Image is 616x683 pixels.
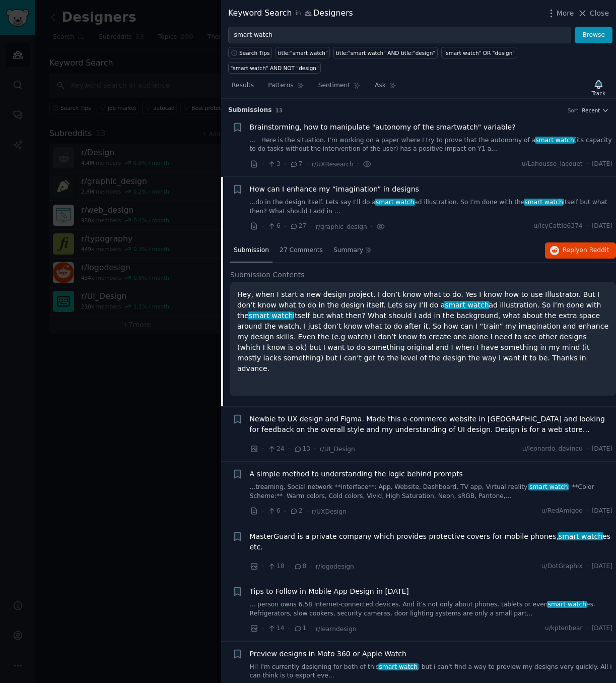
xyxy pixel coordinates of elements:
[306,159,308,169] span: ·
[288,561,290,572] span: ·
[237,289,609,374] p: Hey, when I start a new design project. I don’t know what to do. Yes I know how to use Illustrato...
[371,78,400,98] a: Ask
[234,246,269,255] span: Submission
[592,562,612,571] span: [DATE]
[586,624,588,633] span: ·
[267,507,280,516] span: 6
[290,222,306,231] span: 27
[250,122,516,133] a: Brainstorming, how to manipulate "autonomy of the smartwatch" variable?
[290,507,302,516] span: 2
[522,160,583,169] span: u/Lahousse_lacouet
[541,507,583,516] span: u/RedAmigoo
[262,624,264,634] span: ·
[444,301,490,309] span: smart watch
[541,562,583,571] span: u/DotGraphix
[250,531,613,552] a: MasterGuard is a private company which provides protective covers for mobile phones,smart watches...
[528,483,569,490] span: smart watch
[262,444,264,454] span: ·
[250,531,613,552] span: MasterGuard is a private company which provides protective covers for mobile phones, es etc.
[280,246,323,255] span: 27 Comments
[276,47,330,58] a: title:"smart watch"
[320,446,355,453] span: r/UI_Design
[278,49,328,56] div: title:"smart watch"
[267,562,284,571] span: 18
[443,49,515,56] div: "smart watch" OR "design"
[294,445,310,454] span: 13
[228,7,353,20] div: Keyword Search Designers
[250,663,613,680] a: Hi! I'm currently designing for both of thissmart watch, but i can't find a way to preview my des...
[250,184,419,195] span: How can I enhance my “imagination” in designs
[312,161,354,168] span: r/UXResearch
[288,444,290,454] span: ·
[375,81,386,90] span: Ask
[268,81,293,90] span: Patterns
[547,601,587,608] span: smart watch
[558,532,603,540] span: smart watch
[232,81,254,90] span: Results
[580,246,609,254] span: on Reddit
[306,506,308,517] span: ·
[294,624,306,633] span: 1
[250,198,613,216] a: ...do in the design itself. Lets say I’ll do asmart watchad illustration. So I’m done with thesma...
[239,49,270,56] span: Search Tips
[314,444,316,454] span: ·
[557,8,574,19] span: More
[522,445,583,454] span: u/leonardo_davincu
[262,159,264,169] span: ·
[310,221,312,232] span: ·
[250,414,613,435] a: Newbie to UX design and Figma. Made this e-commerce website in [GEOGRAPHIC_DATA] and looking for ...
[592,160,612,169] span: [DATE]
[250,649,406,659] a: Preview designs in Moto 360 or Apple Watch
[316,223,367,230] span: r/graphic_design
[592,90,605,97] div: Track
[284,159,286,169] span: ·
[250,586,409,597] a: Tips to Follow in Mobile App Design in [DATE]
[592,507,612,516] span: [DATE]
[318,81,350,90] span: Sentiment
[262,221,264,232] span: ·
[592,624,612,633] span: [DATE]
[575,27,612,44] button: Browse
[267,222,280,231] span: 6
[586,222,588,231] span: ·
[316,626,357,633] span: r/learndesign
[535,137,575,144] span: smart watch
[228,27,571,44] input: Try a keyword related to your business
[262,506,264,517] span: ·
[546,8,574,19] button: More
[250,483,613,501] a: ...treaming, Social network **interface**: App, Website, Dashboard, TV app, Virtual reality,smart...
[563,246,609,255] span: Reply
[586,507,588,516] span: ·
[375,199,415,206] span: smart watch
[250,469,463,479] a: A simple method to understanding the logic behind prompts
[586,445,588,454] span: ·
[333,246,363,255] span: Summary
[230,270,305,280] span: Submission Contents
[231,65,319,72] div: "smart watch" AND NOT "design"
[590,8,609,19] span: Close
[378,663,419,670] span: smart watch
[592,445,612,454] span: [DATE]
[284,506,286,517] span: ·
[315,78,364,98] a: Sentiment
[276,107,283,113] span: 13
[545,242,616,259] button: Replyon Reddit
[250,600,613,618] a: ... person owns 6.58 Internet-connected devices. And it’s not only about phones, tablets or evens...
[586,562,588,571] span: ·
[592,222,612,231] span: [DATE]
[582,107,600,114] span: Recent
[588,77,609,98] button: Track
[524,199,564,206] span: smart watch
[288,624,290,634] span: ·
[310,624,312,634] span: ·
[310,561,312,572] span: ·
[284,221,286,232] span: ·
[250,136,613,154] a: ... Here is the situation. I’m working on a paper where I try to prove that the autonomy of asmar...
[294,562,306,571] span: 8
[316,563,354,570] span: r/logodesign
[267,445,284,454] span: 24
